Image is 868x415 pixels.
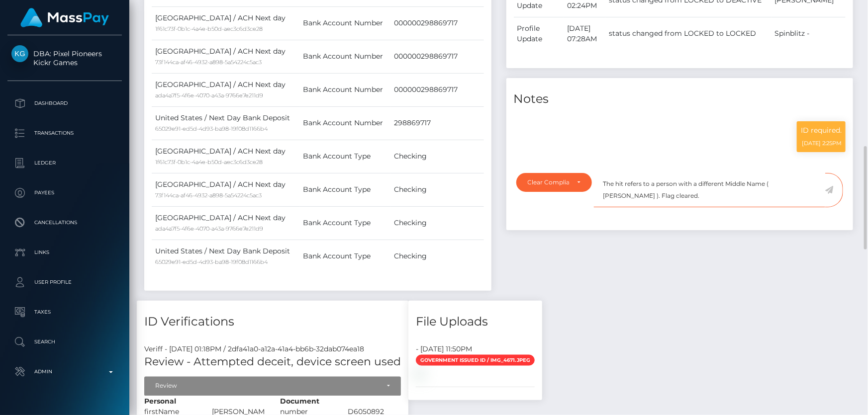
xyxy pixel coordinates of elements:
td: United States / Next Day Bank Deposit [152,106,299,140]
img: Kickr Games [11,45,28,62]
a: Dashboard [7,91,122,116]
td: 000000298869717 [390,73,484,106]
p: Transactions [11,126,118,141]
p: Ledger [11,156,118,170]
h4: ID Verifications [144,313,401,331]
td: [GEOGRAPHIC_DATA] / ACH Next day [152,40,299,73]
p: Payees [11,185,118,200]
td: Bank Account Type [299,173,390,206]
td: Profile Update [514,17,564,50]
a: Ledger [7,151,122,175]
p: ID required. [801,125,842,136]
td: Spinblitz - [772,17,846,50]
td: 298869717 [390,106,484,140]
td: Bank Account Number [299,73,390,106]
p: Cancellations [11,215,118,230]
div: Veriff - [DATE] 01:18PM / 2dfa41a0-a12a-41a4-bb6b-32dab074ea18 [137,344,408,354]
small: 73f144ca-af46-4932-a898-5a54224c5ac3 [155,59,262,66]
td: Bank Account Type [299,140,390,173]
small: [DATE] 2:25PM [802,140,842,147]
a: Payees [7,180,122,205]
h4: File Uploads [416,313,535,331]
h4: Notes [514,90,846,108]
td: Bank Account Number [299,6,390,40]
p: Admin [11,364,118,379]
a: Links [7,240,122,265]
span: DBA: Pixel Pioneers Kickr Games [7,49,122,67]
h5: Review - Attempted deceit, device screen used [144,354,401,370]
button: Review [144,377,401,396]
td: Checking [390,140,484,173]
td: status changed from LOCKED to LOCKED [605,17,771,50]
td: Checking [390,173,484,206]
td: [DATE] 07:28AM [564,17,605,50]
p: Search [11,334,118,349]
td: 000000298869717 [390,6,484,40]
td: [GEOGRAPHIC_DATA] / ACH Next day [152,140,299,173]
button: Clear Compliance [516,173,592,192]
a: Transactions [7,121,122,146]
td: Bank Account Type [299,206,390,240]
td: 000000298869717 [390,40,484,73]
td: Checking [390,206,484,240]
img: 5762ad86-ca8e-465c-adbd-037492240477 [416,370,424,378]
td: United States / Next Day Bank Deposit [152,240,299,273]
p: Dashboard [11,96,118,111]
p: Links [11,245,118,260]
td: Bank Account Type [299,240,390,273]
a: Cancellations [7,210,122,235]
td: [GEOGRAPHIC_DATA] / ACH Next day [152,73,299,106]
a: Taxes [7,300,122,325]
a: Search [7,330,122,354]
p: User Profile [11,275,118,290]
div: - [DATE] 11:50PM [408,344,542,354]
span: Government issued ID / IMG_4671.jpeg [416,355,535,366]
div: Clear Compliance [528,178,570,186]
small: ada4a7f5-4f6e-4070-a43a-9766e7e211d9 [155,92,263,99]
small: 65029e91-ed5d-4d93-ba98-19f08d1166b4 [155,125,268,132]
small: 1f61c73f-0b1c-4a4e-b50d-aec3c6d3ce28 [155,25,263,32]
small: 73f144ca-af46-4932-a898-5a54224c5ac3 [155,192,262,199]
small: 1f61c73f-0b1c-4a4e-b50d-aec3c6d3ce28 [155,159,263,166]
a: Admin [7,359,122,384]
td: Bank Account Number [299,40,390,73]
td: Checking [390,240,484,273]
td: [GEOGRAPHIC_DATA] / ACH Next day [152,206,299,240]
strong: Document [280,397,319,406]
small: ada4a7f5-4f6e-4070-a43a-9766e7e211d9 [155,225,263,232]
strong: Personal [144,397,176,406]
td: [GEOGRAPHIC_DATA] / ACH Next day [152,6,299,40]
p: Taxes [11,305,118,320]
td: [GEOGRAPHIC_DATA] / ACH Next day [152,173,299,206]
img: MassPay Logo [20,8,109,27]
td: Bank Account Number [299,106,390,140]
div: Review [155,382,379,390]
a: User Profile [7,270,122,295]
small: 65029e91-ed5d-4d93-ba98-19f08d1166b4 [155,258,268,265]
